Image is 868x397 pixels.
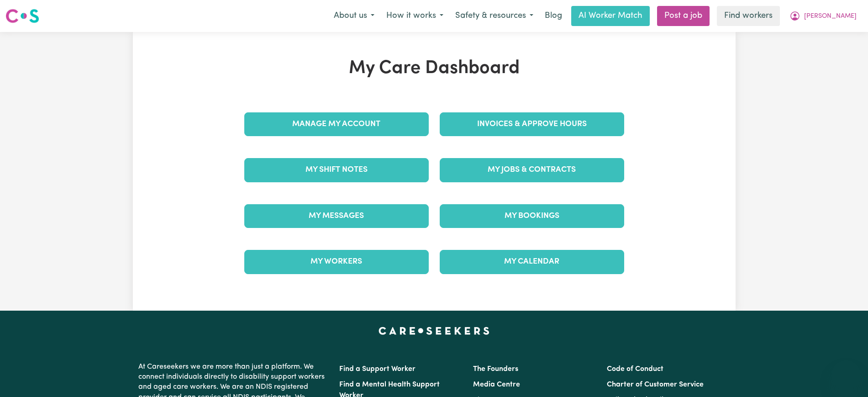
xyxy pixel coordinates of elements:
[244,158,429,182] a: My Shift Notes
[473,381,520,388] a: Media Centre
[607,365,663,373] a: Code of Conduct
[244,112,429,136] a: Manage My Account
[5,5,39,26] a: Careseekers logo
[379,327,489,334] a: Careseekers home page
[449,6,539,26] button: Safety & resources
[328,6,380,26] button: About us
[339,365,416,373] a: Find a Support Worker
[607,381,704,388] a: Charter of Customer Service
[784,6,863,26] button: My Account
[440,112,624,136] a: Invoices & Approve Hours
[440,250,624,274] a: My Calendar
[804,11,857,21] span: [PERSON_NAME]
[440,204,624,228] a: My Bookings
[244,204,429,228] a: My Messages
[440,158,624,182] a: My Jobs & Contracts
[717,6,780,26] a: Find workers
[244,250,429,274] a: My Workers
[539,6,568,26] a: Blog
[657,6,710,26] a: Post a job
[831,360,861,390] iframe: Button to launch messaging window
[473,365,518,373] a: The Founders
[380,6,449,26] button: How it works
[5,8,39,24] img: Careseekers logo
[239,58,630,79] h1: My Care Dashboard
[571,6,650,26] a: AI Worker Match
